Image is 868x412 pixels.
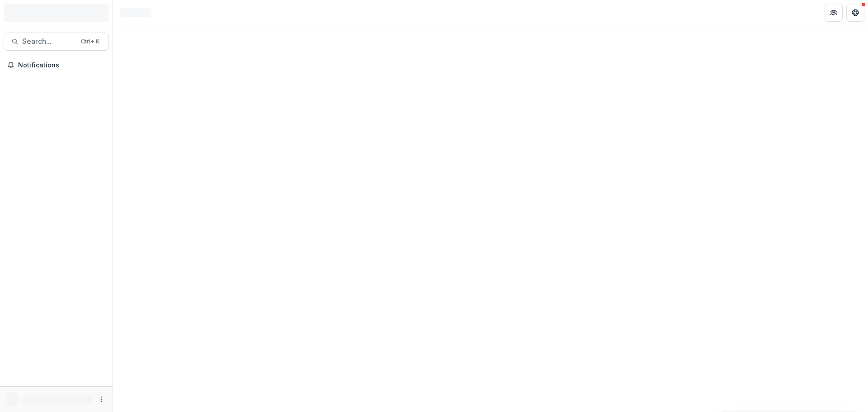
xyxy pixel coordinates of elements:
[4,58,109,72] button: Notifications
[846,4,864,22] button: Get Help
[18,62,105,69] span: Notifications
[79,37,101,47] div: Ctrl + K
[22,37,75,46] span: Search...
[825,4,843,22] button: Partners
[117,6,155,19] nav: breadcrumb
[96,394,107,405] button: More
[4,33,109,51] button: Search...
